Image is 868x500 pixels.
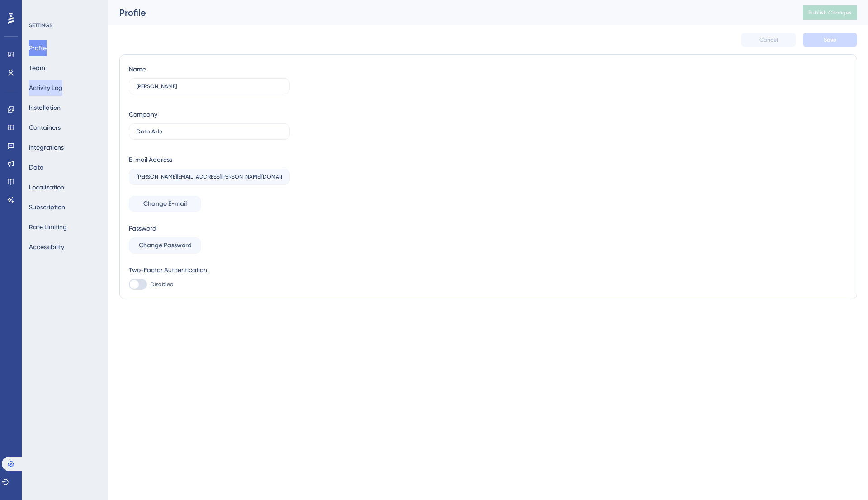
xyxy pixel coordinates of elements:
input: E-mail Address [137,174,282,180]
div: Password [129,223,290,234]
div: E-mail Address [129,154,172,165]
button: Localization [29,179,64,195]
button: Installation [29,99,61,116]
span: Change E-mail [143,198,187,209]
input: Name Surname [137,83,282,90]
div: Name [129,64,146,75]
button: Integrations [29,139,64,156]
button: Cancel [741,33,796,47]
button: Save [803,33,857,47]
span: Save [824,36,836,43]
button: Team [29,60,45,76]
div: SETTINGS [29,22,102,29]
button: Data [29,159,44,175]
button: Change Password [129,237,201,254]
button: Profile [29,40,47,56]
div: Profile [119,6,780,19]
span: Disabled [151,281,174,288]
button: Subscription [29,199,65,215]
span: Cancel [759,36,778,43]
button: Accessibility [29,239,64,255]
button: Containers [29,119,61,136]
button: Rate Limiting [29,219,67,235]
button: Activity Log [29,80,62,96]
input: Company Name [137,128,282,135]
div: Two-Factor Authentication [129,264,290,275]
div: Company [129,109,157,120]
span: Change Password [139,240,192,251]
button: Change E-mail [129,196,201,212]
span: Publish Changes [808,9,852,16]
button: Publish Changes [803,5,857,20]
